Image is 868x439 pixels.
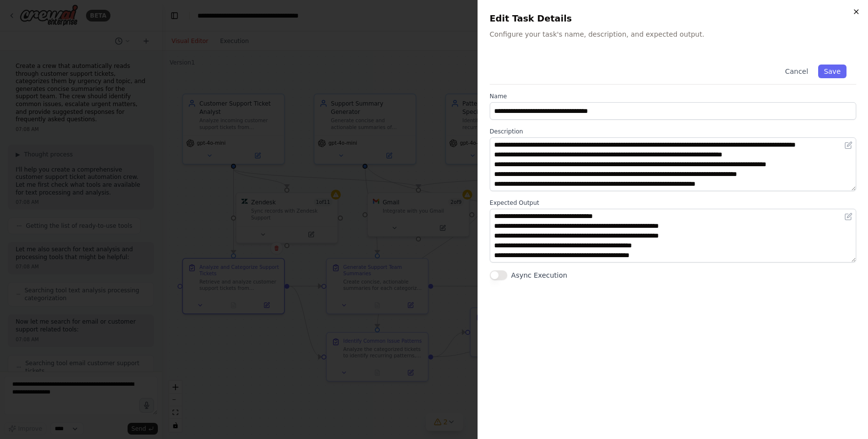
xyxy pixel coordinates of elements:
label: Async Execution [511,270,567,280]
label: Description [490,128,856,135]
button: Open in editor [843,139,854,151]
button: Open in editor [843,211,854,222]
label: Expected Output [490,199,856,207]
button: Cancel [779,65,814,78]
p: Configure your task's name, description, and expected output. [490,29,856,39]
button: Save [818,65,846,78]
h2: Edit Task Details [490,12,856,25]
label: Name [490,92,856,100]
